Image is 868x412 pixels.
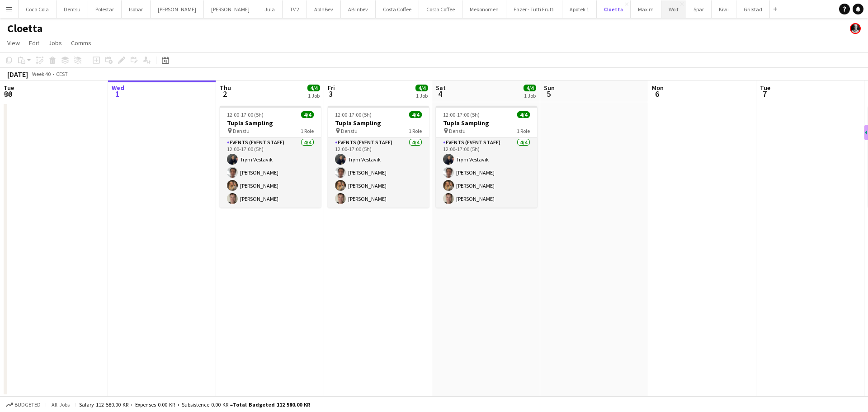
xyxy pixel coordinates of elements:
span: Budgeted [14,402,41,408]
span: 5 [542,89,555,99]
button: Spar [686,0,712,18]
div: CEST [56,71,68,77]
app-job-card: 12:00-17:00 (5h)4/4Tupla Sampling Denstu1 RoleEvents (Event Staff)4/412:00-17:00 (5h)Trym Vestavi... [328,106,429,208]
button: Jula [257,0,283,18]
span: 4 [434,89,446,99]
span: Comms [71,39,91,47]
h3: Tupla Sampling [328,119,429,127]
span: Total Budgeted 112 580.00 KR [233,401,310,408]
span: 2 [218,89,231,99]
span: 30 [2,89,14,99]
a: Edit [25,37,43,49]
h3: Tupla Sampling [436,119,537,127]
a: Jobs [45,37,66,49]
button: Apotek 1 [562,0,597,18]
button: Budgeted [5,400,42,410]
button: TV 2 [283,0,307,18]
button: Costa Coffee [376,0,419,18]
button: Kiwi [712,0,736,18]
span: Denstu [233,128,250,134]
button: AbInBev [307,0,341,18]
button: Maxim [631,0,661,18]
span: Tue [4,84,14,92]
div: 1 Job [308,92,320,99]
span: 12:00-17:00 (5h) [443,111,480,118]
span: 4/4 [409,111,422,118]
span: Edit [29,39,39,47]
div: Salary 112 580.00 KR + Expenses 0.00 KR + Subsistence 0.00 KR = [79,401,310,408]
button: Wolt [661,0,686,18]
div: 1 Job [416,92,428,99]
span: 3 [326,89,335,99]
span: 7 [759,89,770,99]
app-card-role: Events (Event Staff)4/412:00-17:00 (5h)Trym Vestavik[PERSON_NAME][PERSON_NAME][PERSON_NAME] [220,137,321,208]
span: View [7,39,20,47]
span: Sun [544,84,555,92]
span: Denstu [341,128,358,134]
span: 1 [110,89,124,99]
span: 12:00-17:00 (5h) [335,111,372,118]
app-card-role: Events (Event Staff)4/412:00-17:00 (5h)Trym Vestavik[PERSON_NAME][PERSON_NAME][PERSON_NAME] [328,137,429,208]
a: Comms [67,37,95,49]
span: 4/4 [415,85,428,91]
span: Jobs [48,39,62,47]
span: 1 Role [301,128,314,134]
span: 12:00-17:00 (5h) [227,111,264,118]
span: 4/4 [301,111,314,118]
button: AB Inbev [341,0,376,18]
span: 4/4 [517,111,530,118]
span: 4/4 [524,85,536,91]
button: Polestar [88,0,122,18]
button: Fazer - Tutti Frutti [506,0,562,18]
a: View [4,37,24,49]
span: Sat [436,84,446,92]
span: Wed [112,84,124,92]
span: 6 [651,89,664,99]
span: 1 Role [517,128,530,134]
h1: Cloetta [7,22,42,35]
app-card-role: Events (Event Staff)4/412:00-17:00 (5h)Trym Vestavik[PERSON_NAME][PERSON_NAME][PERSON_NAME] [436,137,537,208]
button: Dentsu [57,0,88,18]
div: 1 Job [524,92,536,99]
button: [PERSON_NAME] [151,0,204,18]
button: Costa Coffee [419,0,462,18]
button: Cloetta [597,0,631,18]
span: 1 Role [409,128,422,134]
h3: Tupla Sampling [220,119,321,127]
span: Denstu [449,128,466,134]
button: Coca Cola [19,0,57,18]
span: Mon [652,84,664,92]
div: [DATE] [7,70,28,79]
span: Fri [328,84,335,92]
span: 4/4 [307,85,320,91]
span: Week 40 [30,71,52,77]
app-job-card: 12:00-17:00 (5h)4/4Tupla Sampling Denstu1 RoleEvents (Event Staff)4/412:00-17:00 (5h)Trym Vestavi... [436,106,537,208]
span: Tue [760,84,770,92]
button: [PERSON_NAME] [204,0,257,18]
span: All jobs [50,401,71,408]
app-job-card: 12:00-17:00 (5h)4/4Tupla Sampling Denstu1 RoleEvents (Event Staff)4/412:00-17:00 (5h)Trym Vestavi... [220,106,321,208]
span: Thu [220,84,231,92]
app-user-avatar: Martin Torstensen [850,23,861,34]
button: Mekonomen [462,0,506,18]
button: Isobar [122,0,151,18]
button: Grilstad [736,0,770,18]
